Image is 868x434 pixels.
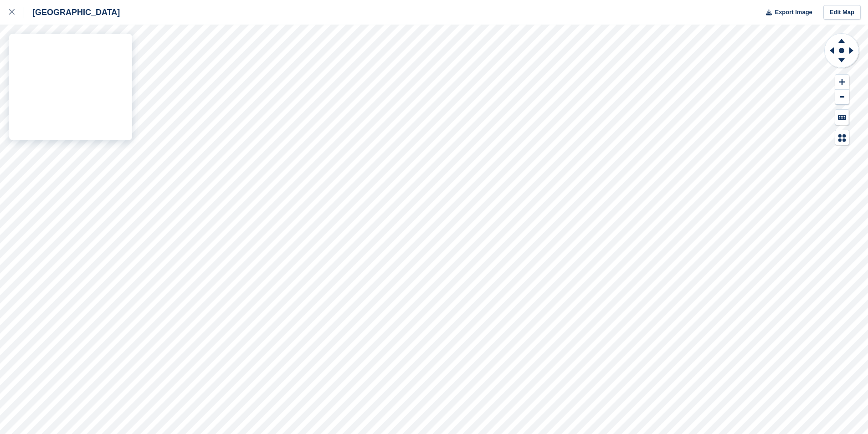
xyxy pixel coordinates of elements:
[835,75,849,90] button: Zoom In
[24,7,120,18] div: [GEOGRAPHIC_DATA]
[823,5,861,20] a: Edit Map
[775,8,812,17] span: Export Image
[835,90,849,105] button: Zoom Out
[835,130,849,145] button: Map Legend
[760,5,812,20] button: Export Image
[835,110,849,125] button: Keyboard Shortcuts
